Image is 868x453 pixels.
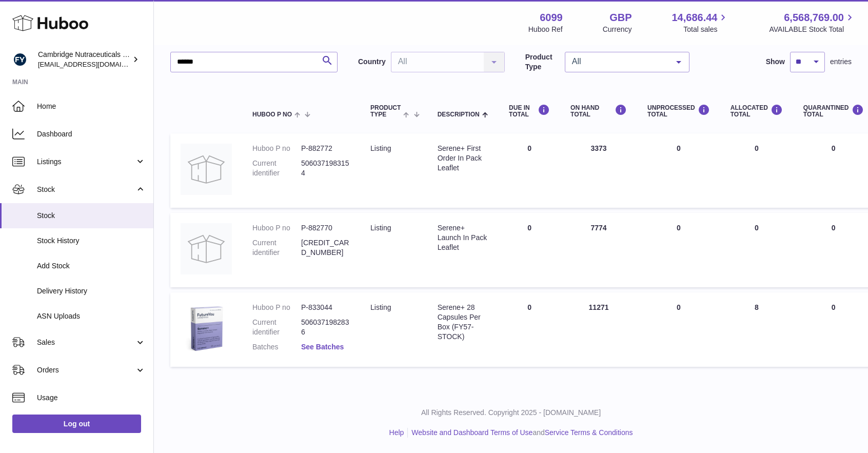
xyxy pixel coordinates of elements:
span: entries [830,57,852,67]
a: Service Terms & Conditions [545,428,633,437]
span: Delivery History [37,286,146,296]
span: 0 [832,144,836,152]
span: listing [370,303,391,311]
a: See Batches [301,343,344,351]
span: Add Stock [37,261,146,271]
td: 0 [720,133,793,208]
dd: 5060371982836 [301,318,350,337]
span: Sales [37,338,135,347]
dt: Current identifier [252,318,301,337]
td: 0 [499,292,560,367]
label: Show [766,57,785,67]
span: listing [370,144,391,152]
dd: P-882772 [301,144,350,153]
li: and [408,428,633,438]
td: 0 [499,133,560,208]
div: Currency [603,25,632,34]
span: 0 [832,224,836,232]
a: 6,568,769.00 AVAILABLE Stock Total [769,11,856,34]
span: listing [370,224,391,232]
span: 0 [832,303,836,311]
span: ASN Uploads [37,311,146,321]
span: Usage [37,393,146,403]
span: 6,568,769.00 [784,11,844,25]
span: Stock [37,211,146,221]
span: Stock [37,185,135,194]
td: 0 [637,133,720,208]
td: 0 [637,213,720,287]
dt: Huboo P no [252,223,301,233]
span: Total sales [683,25,729,34]
a: Website and Dashboard Terms of Use [411,428,532,437]
div: ALLOCATED Total [731,104,783,118]
span: Orders [37,365,135,375]
div: UNPROCESSED Total [647,104,710,118]
a: Help [389,428,404,437]
div: Cambridge Nutraceuticals Ltd [38,50,130,69]
span: 14,686.44 [672,11,717,25]
div: ON HAND Total [570,104,627,118]
dd: P-882770 [301,223,350,233]
td: 0 [499,213,560,287]
div: Huboo Ref [528,25,563,34]
a: Log out [12,415,141,433]
dt: Current identifier [252,238,301,258]
dt: Huboo P no [252,144,301,153]
span: AVAILABLE Stock Total [769,25,856,34]
td: 3373 [560,133,637,208]
div: Serene+ Launch In Pack Leaflet [438,223,488,252]
span: All [569,56,668,67]
div: Serene+ 28 Capsules Per Box (FY57-STOCK) [438,303,488,342]
strong: 6099 [540,11,563,25]
span: Stock History [37,236,146,246]
dd: [CREDIT_CARD_NUMBER] [301,238,350,258]
span: Product Type [370,105,401,118]
div: DUE IN TOTAL [509,104,550,118]
span: Description [438,111,480,118]
strong: GBP [609,11,632,25]
dd: 5060371983154 [301,159,350,178]
img: product image [181,303,232,354]
span: Huboo P no [252,111,292,118]
span: Home [37,102,146,111]
dd: P-833044 [301,303,350,312]
label: Country [358,57,386,67]
td: 11271 [560,292,637,367]
p: All Rights Reserved. Copyright 2025 - [DOMAIN_NAME] [162,408,860,418]
span: Listings [37,157,135,167]
span: Dashboard [37,129,146,139]
a: 14,686.44 Total sales [672,11,729,34]
img: product image [181,144,232,195]
img: product image [181,223,232,274]
div: QUARANTINED Total [803,104,864,118]
td: 0 [720,213,793,287]
dt: Current identifier [252,159,301,178]
img: huboo@camnutra.com [12,52,28,67]
dt: Batches [252,342,301,352]
label: Product Type [525,52,560,72]
dt: Huboo P no [252,303,301,312]
td: 7774 [560,213,637,287]
td: 8 [720,292,793,367]
td: 0 [637,292,720,367]
div: Serene+ First Order In Pack Leaflet [438,144,488,173]
span: [EMAIL_ADDRESS][DOMAIN_NAME] [38,60,151,68]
